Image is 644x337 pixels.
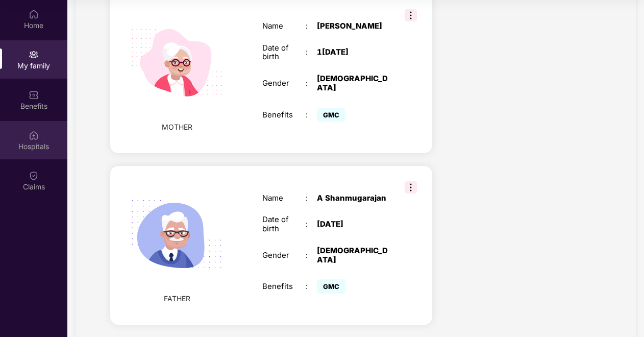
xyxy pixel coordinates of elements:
[317,108,345,122] span: GMC
[262,251,306,260] div: Gender
[317,247,393,265] div: [DEMOGRAPHIC_DATA]
[262,22,306,31] div: Name
[306,251,316,260] div: :
[306,22,316,31] div: :
[262,79,306,88] div: Gender
[306,282,316,292] div: :
[317,22,393,31] div: [PERSON_NAME]
[118,176,236,294] img: svg+xml;base64,PHN2ZyB4bWxucz0iaHR0cDovL3d3dy53My5vcmcvMjAwMC9zdmciIHhtbG5zOnhsaW5rPSJodHRwOi8vd3...
[29,130,39,140] img: svg+xml;base64,PHN2ZyBpZD0iSG9zcGl0YWxzIiB4bWxucz0iaHR0cDovL3d3dy53My5vcmcvMjAwMC9zdmciIHdpZHRoPS...
[306,194,316,203] div: :
[164,293,190,304] span: FATHER
[317,194,393,203] div: A Shanmugarajan
[317,48,393,57] div: 1[DATE]
[118,4,236,122] img: svg+xml;base64,PHN2ZyB4bWxucz0iaHR0cDovL3d3dy53My5vcmcvMjAwMC9zdmciIHdpZHRoPSIyMjQiIGhlaWdodD0iMT...
[317,75,393,93] div: [DEMOGRAPHIC_DATA]
[306,48,316,57] div: :
[262,44,306,62] div: Date of birth
[29,50,39,60] img: svg+xml;base64,PHN2ZyB3aWR0aD0iMjAiIGhlaWdodD0iMjAiIHZpZXdCb3g9IjAgMCAyMCAyMCIgZmlsbD0ibm9uZSIgeG...
[405,181,417,194] img: svg+xml;base64,PHN2ZyB3aWR0aD0iMzIiIGhlaWdodD0iMzIiIHZpZXdCb3g9IjAgMCAzMiAzMiIgZmlsbD0ibm9uZSIgeG...
[405,9,417,21] img: svg+xml;base64,PHN2ZyB3aWR0aD0iMzIiIGhlaWdodD0iMzIiIHZpZXdCb3g9IjAgMCAzMiAzMiIgZmlsbD0ibm9uZSIgeG...
[262,215,306,234] div: Date of birth
[162,122,192,133] span: MOTHER
[317,279,345,294] span: GMC
[262,282,306,292] div: Benefits
[306,79,316,88] div: :
[29,171,39,181] img: svg+xml;base64,PHN2ZyBpZD0iQ2xhaW0iIHhtbG5zPSJodHRwOi8vd3d3LnczLm9yZy8yMDAwL3N2ZyIgd2lkdGg9IjIwIi...
[317,220,393,229] div: [DATE]
[29,90,39,100] img: svg+xml;base64,PHN2ZyBpZD0iQmVuZWZpdHMiIHhtbG5zPSJodHRwOi8vd3d3LnczLm9yZy8yMDAwL3N2ZyIgd2lkdGg9Ij...
[262,111,306,120] div: Benefits
[306,220,316,229] div: :
[306,111,316,120] div: :
[262,194,306,203] div: Name
[29,9,39,19] img: svg+xml;base64,PHN2ZyBpZD0iSG9tZSIgeG1sbnM9Imh0dHA6Ly93d3cudzMub3JnLzIwMDAvc3ZnIiB3aWR0aD0iMjAiIG...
